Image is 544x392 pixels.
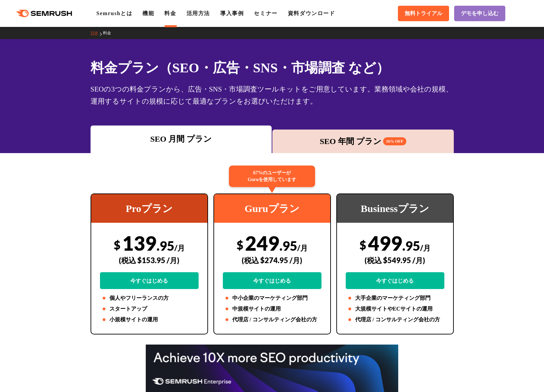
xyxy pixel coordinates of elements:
a: セミナー [254,10,277,16]
span: .95 [402,238,420,253]
div: SEO 月間 プラン [94,133,269,145]
li: 個人やフリーランスの方 [100,294,199,302]
span: デモを申し込む [461,10,499,17]
div: 499 [346,231,444,289]
div: 249 [223,231,321,289]
a: 活用方法 [186,10,210,16]
a: 無料トライアル [398,6,449,21]
a: 導入事例 [220,10,244,16]
a: 機能 [142,10,154,16]
div: SEOの3つの料金プランから、広告・SNS・市場調査ツールキットをご用意しています。業務領域や会社の規模、運用するサイトの規模に応じて最適なプランをお選びいただけます。 [91,83,454,107]
a: 料金 [164,10,176,16]
span: /月 [297,243,308,252]
a: 料金 [103,31,116,35]
li: 代理店 / コンサルティング会社の方 [223,316,321,324]
h1: 料金プラン（SEO・広告・SNS・市場調査 など） [91,58,454,78]
li: 中小企業のマーケティング部門 [223,294,321,302]
a: デモを申し込む [454,6,505,21]
div: Guruプラン [214,194,330,223]
li: 大規模サイトやECサイトの運用 [346,305,444,313]
div: Proプラン [91,194,207,223]
li: 代理店 / コンサルティング会社の方 [346,316,444,324]
div: (税込 $153.95 /月) [100,248,199,272]
a: 今すぐはじめる [100,272,199,289]
span: /月 [420,243,431,252]
div: 139 [100,231,199,289]
div: Businessプラン [337,194,453,223]
span: 16% OFF [383,137,406,145]
div: (税込 $274.95 /月) [223,248,321,272]
li: 大手企業のマーケティング部門 [346,294,444,302]
a: TOP [91,31,103,35]
span: $ [237,238,243,252]
div: 67%のユーザーが Guruを使用しています [229,166,315,187]
span: /月 [174,243,185,252]
span: $ [360,238,366,252]
li: 中規模サイトの運用 [223,305,321,313]
li: スタートアップ [100,305,199,313]
span: 無料トライアル [405,10,442,17]
li: 小規模サイトの運用 [100,316,199,324]
span: .95 [279,238,297,253]
span: $ [114,238,121,252]
a: Semrushとは [96,10,132,16]
a: 資料ダウンロード [288,10,335,16]
span: .95 [157,238,174,253]
a: 今すぐはじめる [223,272,321,289]
a: 今すぐはじめる [346,272,444,289]
div: (税込 $549.95 /月) [346,248,444,272]
div: SEO 年間 プラン [276,135,450,147]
